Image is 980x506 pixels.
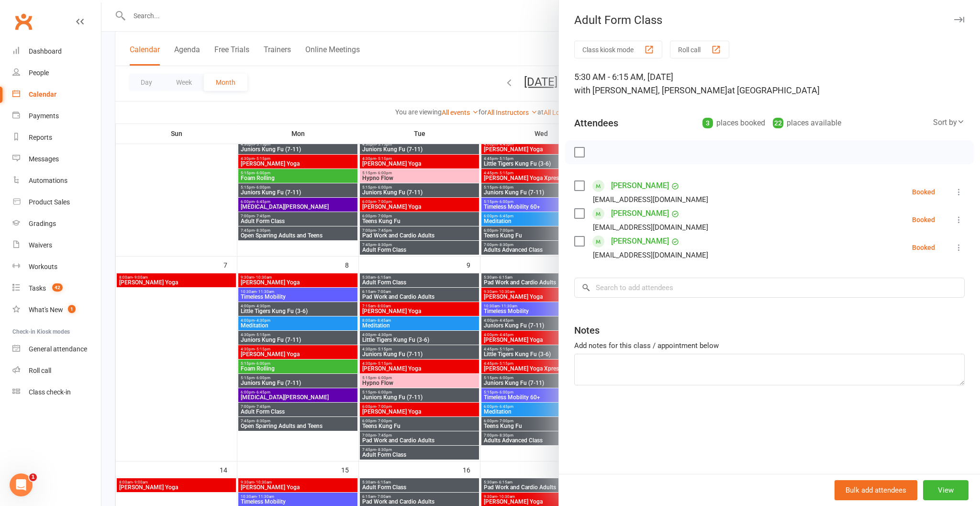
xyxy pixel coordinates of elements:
[912,216,935,223] div: Booked
[574,41,662,58] button: Class kiosk mode
[29,306,63,314] div: What's New
[12,62,101,84] a: People
[12,360,101,382] a: Roll call
[29,90,56,98] div: Calendar
[702,116,765,130] div: places booked
[10,473,33,496] iframe: Intercom live chat
[923,480,969,500] button: View
[559,13,980,27] div: Adult Form Class
[12,170,101,191] a: Automations
[835,480,917,500] button: Bulk add attendees
[12,213,101,235] a: Gradings
[773,118,783,128] div: 22
[29,198,70,206] div: Product Sales
[574,70,965,97] div: 5:30 AM - 6:15 AM, [DATE]
[29,177,67,184] div: Automations
[933,116,965,129] div: Sort by
[702,118,713,128] div: 3
[12,235,101,256] a: Waivers
[29,220,56,227] div: Gradings
[12,382,101,403] a: Class kiosk mode
[29,345,87,353] div: General attendance
[29,367,51,374] div: Roll call
[574,340,965,351] div: Add notes for this class / appointment below
[29,155,59,163] div: Messages
[12,278,101,299] a: Tasks 42
[670,41,729,58] button: Roll call
[29,284,46,292] div: Tasks
[574,324,600,337] div: Notes
[574,85,727,95] span: with [PERSON_NAME], [PERSON_NAME]
[29,47,62,55] div: Dashboard
[611,206,669,221] a: [PERSON_NAME]
[611,178,669,193] a: [PERSON_NAME]
[574,278,965,298] input: Search to add attendees
[12,84,101,105] a: Calendar
[593,249,708,261] div: [EMAIL_ADDRESS][DOMAIN_NAME]
[773,116,841,130] div: places available
[11,10,35,34] a: Clubworx
[29,473,37,481] span: 1
[52,283,63,292] span: 42
[12,191,101,213] a: Product Sales
[574,116,618,130] div: Attendees
[29,134,52,141] div: Reports
[727,85,820,95] span: at [GEOGRAPHIC_DATA]
[12,105,101,127] a: Payments
[12,41,101,62] a: Dashboard
[912,244,935,251] div: Booked
[29,241,52,249] div: Waivers
[29,69,49,77] div: People
[593,221,708,234] div: [EMAIL_ADDRESS][DOMAIN_NAME]
[12,127,101,148] a: Reports
[912,189,935,195] div: Booked
[12,338,101,360] a: General attendance kiosk mode
[611,234,669,249] a: [PERSON_NAME]
[68,305,76,313] span: 1
[29,388,71,396] div: Class check-in
[29,263,57,270] div: Workouts
[12,256,101,278] a: Workouts
[12,299,101,321] a: What's New1
[29,112,59,120] div: Payments
[12,148,101,170] a: Messages
[593,193,708,206] div: [EMAIL_ADDRESS][DOMAIN_NAME]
